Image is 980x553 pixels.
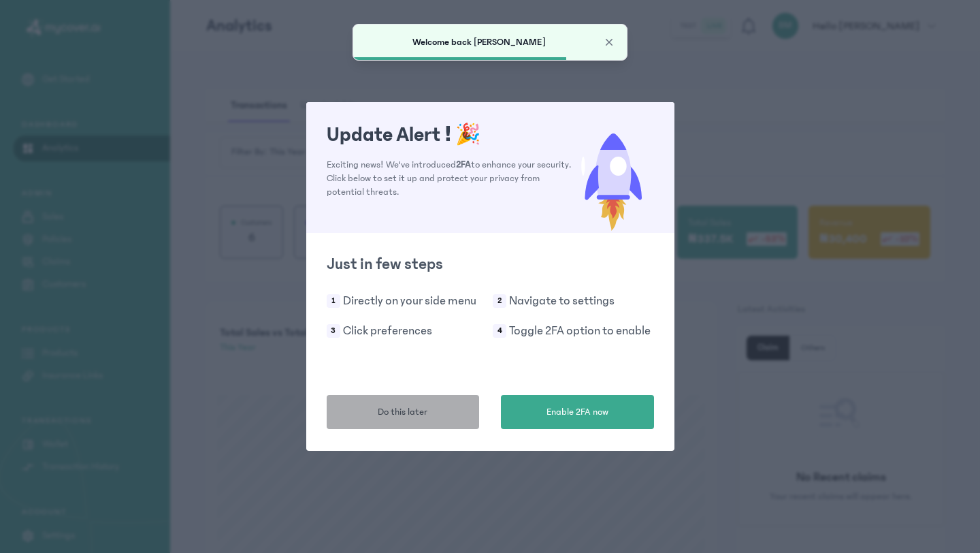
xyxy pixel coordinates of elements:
[327,253,654,275] h2: Just in few steps
[327,395,480,429] button: Do this later
[455,123,480,146] span: 🎉
[493,294,506,308] span: 2
[509,291,615,311] p: Navigate to settings
[412,37,546,48] span: Welcome back [PERSON_NAME]
[327,294,340,308] span: 1
[493,324,506,338] span: 4
[327,158,572,199] p: Exciting news! We've introduced to enhance your security. Click below to set it up and protect yo...
[501,395,654,429] button: Enable 2FA now
[327,324,340,338] span: 3
[378,405,427,420] span: Do this later
[456,159,471,170] span: 2FA
[343,291,476,311] p: Directly on your side menu
[602,35,616,49] button: Close
[343,321,432,341] p: Click preferences
[546,405,608,420] span: Enable 2FA now
[327,123,572,147] h1: Update Alert !
[509,321,651,341] p: Toggle 2FA option to enable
